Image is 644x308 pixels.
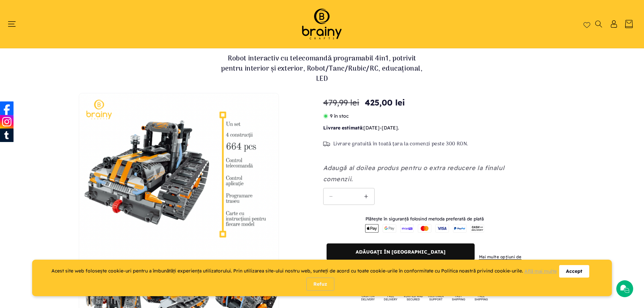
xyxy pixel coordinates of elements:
img: Chat icon [620,284,630,294]
p: : - . [323,124,526,132]
small: Plătește în siguranță folosind metoda preferată de plată [365,216,484,221]
h1: Robot interactiv cu telecomandă programabil 4in1, potrivit pentru interior și exterior, Robot/Tan... [221,54,424,84]
summary: Meniu [11,20,19,28]
div: Acest site web folosește cookie-uri pentru a îmbunătăți experiența utilizatorului. Prin utilizare... [51,267,559,276]
div: Refuz [306,278,334,291]
p: 9 în stoc [323,112,526,120]
img: Brainy Crafts [293,7,351,41]
span: 425,00 lei [365,96,405,109]
span: [DATE] [382,125,398,131]
em: Adaugă al doilea produs pentru o extra reducere la finalul comenzii. [323,164,505,183]
span: Adăugați în [GEOGRAPHIC_DATA] [356,249,446,255]
span: Livrare gratuită în toată țara la comenzi peste 300 RON. [333,141,469,148]
a: Află mai multe [524,268,557,274]
div: Accept [559,265,589,278]
span: [DATE] [363,125,380,131]
a: Wishlist page link [583,21,590,27]
button: Adăugați în [GEOGRAPHIC_DATA] [327,243,475,260]
b: Livrare estimată [323,125,362,131]
s: 479,99 lei [323,96,359,109]
summary: Căutați [594,20,603,28]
